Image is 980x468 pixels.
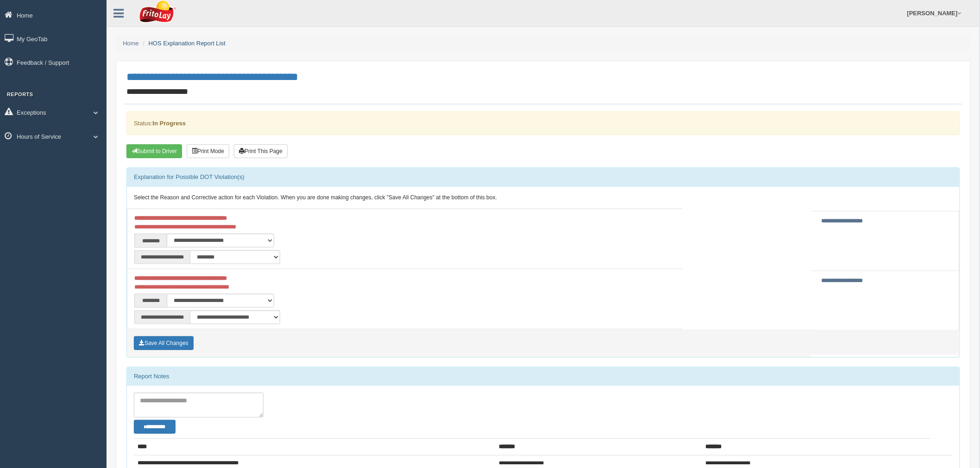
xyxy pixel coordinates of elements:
[152,120,186,127] strong: In Progress
[127,187,960,209] div: Select the Reason and Corrective action for each Violation. When you are done making changes, cli...
[234,144,288,158] button: Print This Page
[187,144,229,158] button: Print Mode
[126,144,182,158] button: Submit To Driver
[127,367,960,386] div: Report Notes
[134,336,194,350] button: Save
[126,111,960,135] div: Status:
[123,40,139,47] a: Home
[127,168,960,186] div: Explanation for Possible DOT Violation(s)
[134,420,176,434] button: Change Filter Options
[149,40,226,47] a: HOS Explanation Report List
